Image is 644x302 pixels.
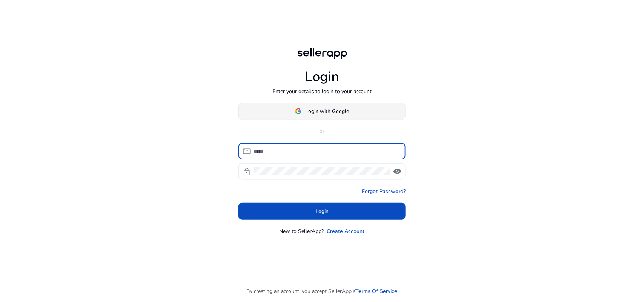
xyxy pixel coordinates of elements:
button: Login with Google [238,103,406,120]
span: visibility [393,167,402,176]
span: mail [242,147,251,156]
button: Login [238,203,406,220]
span: Login [315,207,329,215]
a: Terms Of Service [356,287,398,295]
a: Forgot Password? [362,187,406,195]
p: New to SellerApp? [280,227,324,235]
p: Enter your details to login to your account [272,87,372,95]
a: Create Account [327,227,365,235]
h1: Login [305,69,339,85]
span: lock [242,167,251,176]
img: google-logo.svg [295,108,302,115]
span: Login with Google [306,107,349,115]
p: or [238,127,406,135]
